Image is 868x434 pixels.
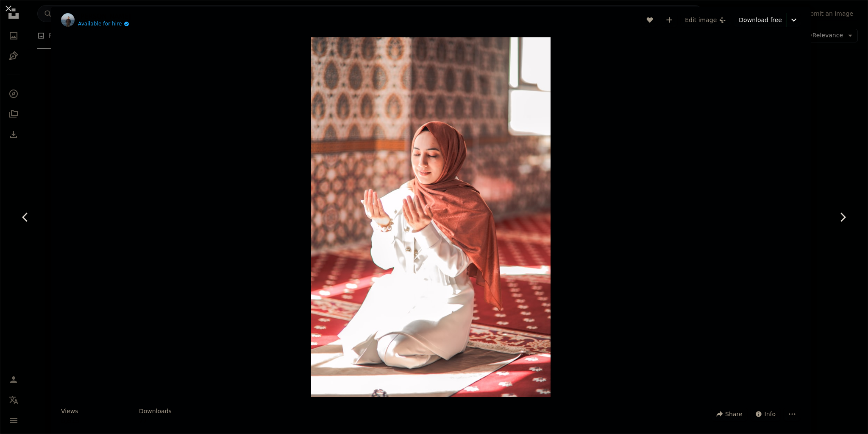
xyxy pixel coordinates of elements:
[61,13,75,27] img: Go to SERHAT TUĞ's profile
[78,21,131,28] a: Available for hire
[751,407,781,421] button: Stats about this image
[725,408,742,420] span: Share
[784,407,801,421] button: More Actions
[681,13,731,27] button: Edit image
[765,408,776,420] span: Info
[311,37,551,397] img: a woman in a white outfit sitting on a rug
[661,13,677,27] button: Add to Collection
[711,407,747,421] button: Share this image
[78,12,131,21] a: [PERSON_NAME]
[642,13,658,27] button: Like
[139,407,172,416] h3: Downloads
[734,13,787,27] a: Download free
[787,13,801,27] button: Choose download size
[139,417,147,425] span: 77
[61,407,78,416] h3: Views
[311,37,551,397] button: Zoom in on this image
[61,417,79,425] span: 6,813
[817,176,868,258] a: Next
